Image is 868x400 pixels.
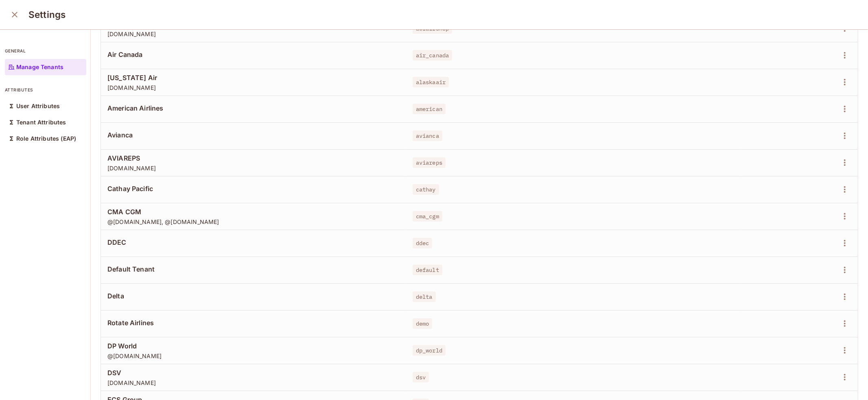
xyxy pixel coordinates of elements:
[107,238,400,247] span: DDEC
[413,77,449,87] span: alaskaair
[107,379,400,387] span: [DOMAIN_NAME]
[107,164,400,172] span: [DOMAIN_NAME]
[413,130,442,141] span: avianca
[413,211,442,222] span: cma_cgm
[107,207,400,216] span: CMA CGM
[413,238,433,248] span: ddec
[413,291,436,302] span: delta
[16,64,63,70] p: Manage Tenants
[107,73,400,82] span: [US_STATE] Air
[413,318,433,329] span: demo
[16,119,66,126] p: Tenant Attributes
[107,154,400,163] span: AVIAREPS
[107,184,400,193] span: Cathay Pacific
[107,368,400,377] span: DSV
[107,130,400,139] span: Avianca
[107,30,400,38] span: [DOMAIN_NAME]
[413,104,446,114] span: american
[413,372,429,383] span: dsv
[107,265,400,274] span: Default Tenant
[107,318,400,327] span: Rotate Airlines
[16,103,60,109] p: User Attributes
[7,7,23,23] button: close
[107,104,400,113] span: American Airlines
[16,135,76,142] p: Role Attributes (EAP)
[107,341,400,350] span: DP World
[413,345,446,356] span: dp_world
[413,157,446,168] span: aviareps
[107,218,400,226] span: @[DOMAIN_NAME], @[DOMAIN_NAME]
[107,50,400,59] span: Air Canada
[5,48,86,54] p: general
[5,87,86,93] p: attributes
[413,265,442,275] span: default
[413,184,439,195] span: cathay
[107,291,400,300] span: Delta
[28,9,66,20] h3: Settings
[107,84,400,91] span: [DOMAIN_NAME]
[107,352,400,360] span: @[DOMAIN_NAME]
[413,50,453,61] span: air_canada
